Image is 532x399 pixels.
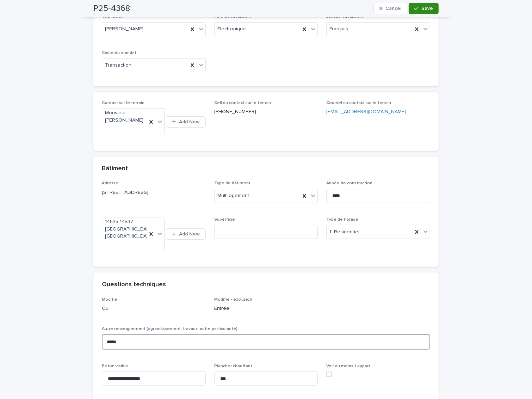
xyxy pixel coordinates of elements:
[102,305,206,312] p: Oui
[214,305,318,312] p: Entrée
[166,228,205,240] button: Add New
[179,119,200,124] span: Add New
[105,62,131,69] span: Transaction
[214,181,250,185] span: Type de bâtiment
[373,3,407,14] button: Cancel
[421,6,433,11] span: Save
[214,364,252,368] span: Plancher chauffant
[102,281,166,289] h2: Questions techniques
[326,181,372,185] span: Année de construction
[326,217,358,222] span: Type de Forage
[105,109,144,124] span: Monsieur [PERSON_NAME]
[326,109,406,114] a: [EMAIL_ADDRESS][DOMAIN_NAME]
[102,327,237,331] span: Autre renseignement (agrandissement, travaux, autre particularité)
[93,4,130,14] h2: P25-4368
[214,297,252,302] span: Modifie - exclusion
[214,108,318,116] p: [PHONE_NUMBER]
[214,101,271,105] span: Cell du contact sur le terrain
[166,116,205,128] button: Add New
[102,51,136,55] span: Cadre du mandat
[217,25,246,33] span: Électronique
[102,364,128,368] span: Beton visible
[409,3,439,14] button: Save
[102,297,117,302] span: Modifie
[102,165,128,173] h2: Bâtiment
[217,192,249,199] span: Multilogement
[179,232,200,237] span: Add New
[329,25,348,33] span: Français
[326,101,391,105] span: Courriel du contact sur le terrain
[105,218,155,240] span: 14535-14537 [GEOGRAPHIC_DATA], [GEOGRAPHIC_DATA]
[326,364,370,368] span: Voir au moins 1 appart
[385,6,401,11] span: Cancel
[102,189,206,196] p: [STREET_ADDRESS]
[214,217,235,222] span: Superficie
[329,228,359,236] span: 1- Residentiel
[102,101,144,105] span: Contact sur le terrain
[102,181,118,185] span: Adresse
[105,25,143,33] span: [PERSON_NAME]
